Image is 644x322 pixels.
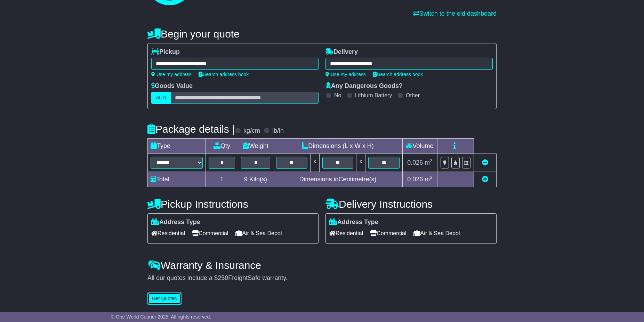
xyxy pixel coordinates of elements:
[244,176,248,183] span: 9
[206,139,238,154] td: Qty
[218,274,228,281] span: 250
[334,92,341,99] label: No
[273,172,402,187] td: Dimensions in Centimetre(s)
[147,292,182,305] button: Get Quotes
[329,218,378,226] label: Address Type
[425,159,433,166] span: m
[151,228,185,239] span: Residential
[482,159,488,166] a: Remove this item
[482,176,488,183] a: Add new item
[147,274,497,282] div: All our quotes include a $ FreightSafe warranty.
[273,139,402,154] td: Dimensions (L x W x H)
[402,139,437,154] td: Volume
[147,28,497,40] h4: Begin your quote
[425,176,433,183] span: m
[272,127,284,135] label: lb/in
[243,127,260,135] label: kg/cm
[407,159,423,166] span: 0.026
[238,139,273,154] td: Weight
[151,218,200,226] label: Address Type
[151,82,193,90] label: Goods Value
[148,139,206,154] td: Type
[413,228,460,239] span: Air & Sea Depot
[206,172,238,187] td: 1
[238,172,273,187] td: Kilo(s)
[151,48,180,56] label: Pickup
[151,92,171,104] label: AUD
[148,172,206,187] td: Total
[325,72,366,77] a: Use my address
[151,72,192,77] a: Use my address
[147,259,497,271] h4: Warranty & Insurance
[325,48,358,56] label: Delivery
[355,92,392,99] label: Lithium Battery
[356,154,365,172] td: x
[430,158,433,163] sup: 3
[147,198,319,210] h4: Pickup Instructions
[199,72,249,77] a: Search address book
[111,314,211,320] span: © One World Courier 2025. All rights reserved.
[147,123,235,135] h4: Package details |
[192,228,228,239] span: Commercial
[310,154,319,172] td: x
[407,176,423,183] span: 0.026
[329,228,363,239] span: Residential
[325,82,403,90] label: Any Dangerous Goods?
[430,175,433,180] sup: 3
[370,228,406,239] span: Commercial
[235,228,282,239] span: Air & Sea Depot
[373,72,423,77] a: Search address book
[413,10,497,17] a: Switch to the old dashboard
[406,92,420,99] label: Other
[325,198,497,210] h4: Delivery Instructions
